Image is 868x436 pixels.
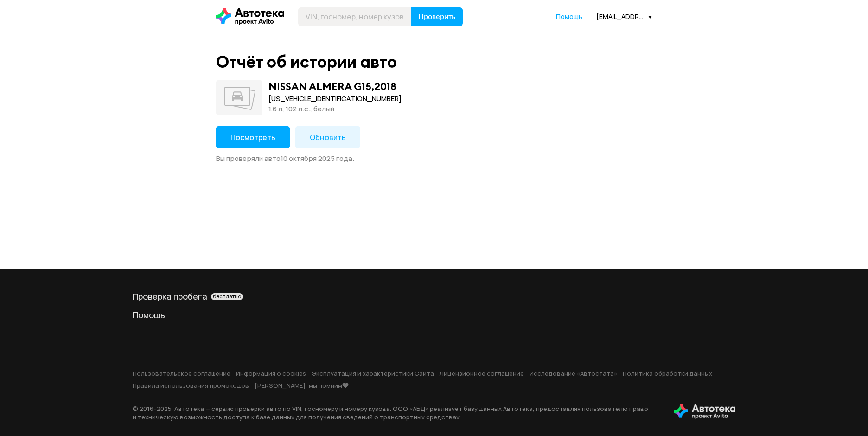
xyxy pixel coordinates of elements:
button: Проверить [411,7,463,26]
a: Информация о cookies [236,369,306,378]
a: Исследование «Автостата» [530,369,617,378]
a: [PERSON_NAME], мы помним [255,381,349,390]
a: Лицензионное соглашение [440,369,524,378]
div: 1.6 л, 102 л.c., белый [268,104,402,114]
div: Отчёт об истории авто [216,52,397,72]
a: Пользовательское соглашение [133,369,230,378]
div: Вы проверяли авто 10 октября 2025 года . [216,154,652,163]
a: Правила использования промокодов [133,381,249,390]
div: NISSAN ALMERA G15 , 2018 [268,80,396,92]
a: Политика обработки данных [623,369,712,378]
div: Проверка пробега [133,291,735,302]
p: © 2016– 2025 . Автотека — сервис проверки авто по VIN, госномеру и номеру кузова. ООО «АБД» реали... [133,404,659,421]
a: Помощь [133,309,735,321]
div: [US_VEHICLE_IDENTIFICATION_NUMBER] [268,94,402,104]
a: Проверка пробегабесплатно [133,291,735,302]
span: Посмотреть [230,132,275,142]
div: [EMAIL_ADDRESS][DOMAIN_NAME] [596,12,652,21]
a: Помощь [556,12,582,21]
button: Обновить [295,126,360,148]
span: Обновить [310,132,346,142]
span: бесплатно [213,293,241,300]
button: Посмотреть [216,126,290,148]
input: VIN, госномер, номер кузова [298,7,411,26]
a: Эксплуатация и характеристики Сайта [312,369,434,378]
img: tWS6KzJlK1XUpy65r7uaHVIs4JI6Dha8Nraz9T2hA03BhoCc4MtbvZCxBLwJIh+mQSIAkLBJpqMoKVdP8sONaFJLCz6I0+pu7... [674,404,735,419]
span: Проверить [418,13,455,20]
